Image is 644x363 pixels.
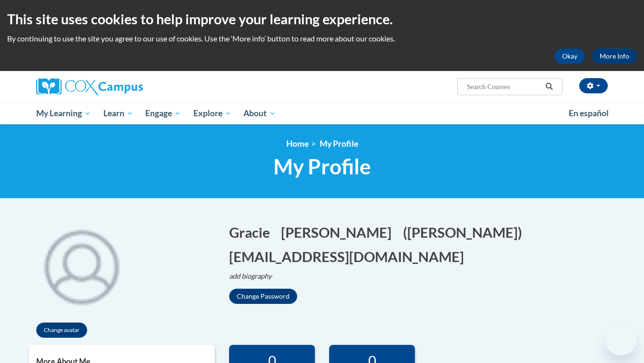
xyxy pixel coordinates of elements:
[554,49,585,64] button: Okay
[229,247,470,266] button: Edit email address
[592,49,637,64] a: More Info
[403,222,528,242] button: Edit screen name
[286,139,309,149] a: Home
[229,222,276,242] button: Edit first name
[36,323,87,338] button: Change avatar
[29,213,134,318] img: profile avatar
[187,102,238,124] a: Explore
[22,102,622,124] div: Main menu
[229,272,272,280] i: add biography
[97,102,140,124] a: Learn
[7,10,637,29] h2: This site uses cookies to help improve your learning experience.
[273,154,371,179] span: My Profile
[7,33,637,44] p: By continuing to use the site you agree to our use of cookies. Use the ‘More info’ button to read...
[29,213,134,318] div: Click to change the profile picture
[36,78,143,95] img: Cox Campus
[606,325,636,355] iframe: Button to launch messaging window
[103,108,133,119] span: Learn
[466,81,542,92] input: Search Courses
[30,102,97,124] a: My Learning
[243,108,276,119] span: About
[281,222,398,242] button: Edit last name
[229,289,297,304] button: Change Password
[579,78,608,93] button: Account Settings
[229,271,280,282] button: Edit biography
[542,81,556,92] button: Search
[36,108,91,119] span: My Learning
[569,108,609,118] span: En español
[193,108,231,119] span: Explore
[139,102,187,124] a: Engage
[238,102,282,124] a: About
[563,103,615,123] a: En español
[320,139,358,149] span: My Profile
[145,108,181,119] span: Engage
